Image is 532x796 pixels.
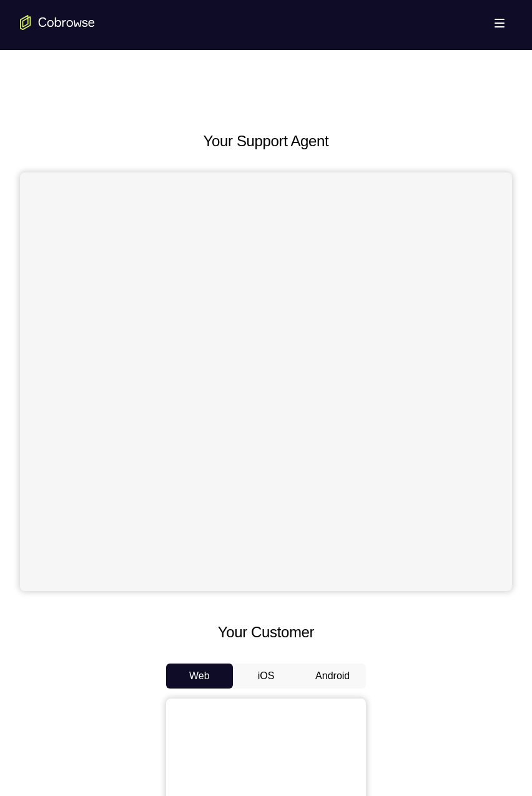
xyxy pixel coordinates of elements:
[20,130,512,152] h2: Your Support Agent
[20,621,512,644] h2: Your Customer
[20,172,512,591] iframe: Agent
[166,664,233,689] button: Web
[233,664,300,689] button: iOS
[299,664,366,689] button: Android
[20,15,95,30] a: Go to the home page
